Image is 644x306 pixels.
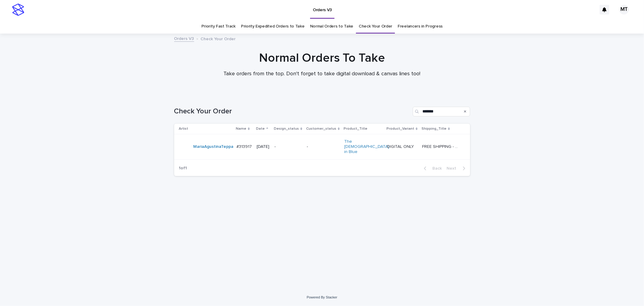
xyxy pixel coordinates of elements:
a: Priority Fast Track [201,19,235,34]
a: Powered By Stacker [307,295,337,299]
a: Priority Expedited Orders to Take [241,19,305,34]
a: Check Your Order [359,19,392,34]
p: Shipping_Title [421,125,447,132]
h1: Normal Orders To Take [174,51,470,65]
h1: Check Your Order [174,107,410,116]
p: Date [256,125,265,132]
p: Product_Title [344,125,367,132]
a: MariaAgustinaTeppa [194,144,234,149]
p: Design_status [274,125,299,132]
p: Name [236,125,246,132]
img: stacker-logo-s-only.png [12,4,24,16]
p: Take orders from the top. Don't forget to take digital download & canvas lines too! [201,71,443,77]
p: Artist [179,125,188,132]
p: [DATE] [257,144,269,149]
p: 1 of 1 [174,161,192,176]
tr: MariaAgustinaTeppa #313917#313917 [DATE]--The [DEMOGRAPHIC_DATA] in Blue DIGITAL ONLYDIGITAL ONLY... [174,134,470,159]
p: Customer_status [306,125,336,132]
p: - [274,144,302,149]
input: Search [413,107,470,116]
p: Check Your Order [201,35,236,42]
p: #313917 [236,143,253,149]
p: DIGITAL ONLY [387,143,415,149]
button: Back [419,166,444,171]
p: Product_Variant [386,125,414,132]
a: Normal Orders to Take [310,19,354,34]
button: Next [444,166,470,171]
span: Next [447,166,460,171]
div: MT [619,5,629,15]
a: Orders V3 [174,35,194,42]
span: Back [429,166,442,171]
p: FREE SHIPPING - preview in 1-2 business days, after your approval delivery will take 5-10 b.d. [422,143,461,149]
a: Freelancers in Progress [398,19,443,34]
p: - [307,144,339,149]
a: The [DEMOGRAPHIC_DATA] in Blue [344,139,389,154]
